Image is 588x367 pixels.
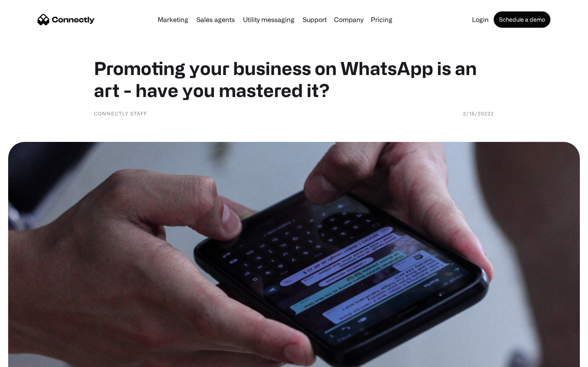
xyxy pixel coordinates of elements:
div: Connectly Staff [94,109,147,117]
a: Utility messaging [240,16,298,23]
h1: Promoting your business on WhatsApp is an art - have you mastered it? [94,57,494,101]
a: Support [299,16,330,23]
a: Sales agents [193,16,238,23]
div: Company [334,14,363,25]
aside: Language selected: English [8,353,49,364]
a: Schedule a demo [494,11,550,28]
div: 2/16/20222 [463,109,494,117]
a: Marketing [154,16,192,23]
a: Login [469,16,492,23]
a: home [38,13,95,26]
ul: Language list [16,353,49,364]
div: Company [332,14,366,25]
a: Pricing [367,16,396,23]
